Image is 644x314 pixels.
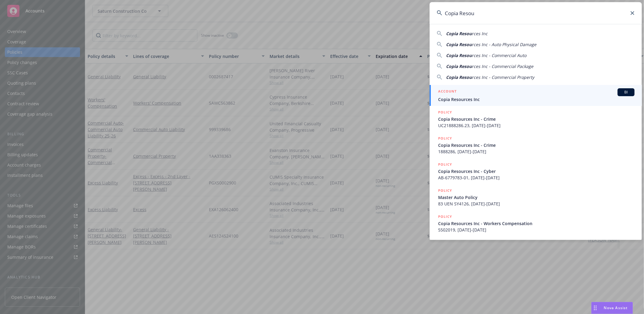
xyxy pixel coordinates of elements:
span: rces Inc - Commercial Property [472,74,534,80]
span: rces Inc - Commercial Package [472,63,533,69]
span: Copia Resou [446,63,472,69]
a: ACCOUNTBICopia Resources Inc [430,85,642,106]
span: Copia Resou [446,74,472,80]
span: Copia Resources Inc - Cyber [438,168,635,174]
a: POLICYMaster Auto Policy83 UEN SY4126, [DATE]-[DATE] [430,184,642,210]
h5: POLICY [438,135,452,141]
a: POLICYCopia Resources Inc - Workers Compensation5502019, [DATE]-[DATE] [430,210,642,236]
span: 83 UEN SY4126, [DATE]-[DATE] [438,201,635,207]
span: AB-6779783-01, [DATE]-[DATE] [438,174,635,181]
div: Drag to move [592,302,599,314]
span: Copia Resources Inc [438,96,635,103]
span: Copia Resou [446,42,472,47]
h5: POLICY [438,214,452,220]
h5: ACCOUNT [438,88,457,96]
span: BI [620,89,632,95]
span: 1888286, [DATE]-[DATE] [438,148,635,155]
a: POLICYCopia Resources Inc - CyberAB-6779783-01, [DATE]-[DATE] [430,158,642,184]
button: Nova Assist [591,302,633,314]
span: Copia Resources Inc - Crime [438,116,635,122]
span: rces Inc - Commercial Auto [472,52,526,58]
a: POLICYCopia Resources Inc - CrimeUC21888286.23, [DATE]-[DATE] [430,106,642,132]
h5: POLICY [438,161,452,167]
span: rces Inc - Auto Physical Damage [472,42,536,47]
span: 5502019, [DATE]-[DATE] [438,227,635,233]
span: Master Auto Policy [438,194,635,201]
span: Copia Resources Inc - Crime [438,142,635,148]
span: Nova Assist [604,305,628,310]
span: Copia Resources Inc - Workers Compensation [438,220,635,227]
span: Copia Resou [446,52,472,58]
h5: POLICY [438,109,452,115]
span: Copia Resou [446,31,472,36]
h5: POLICY [438,187,452,194]
a: POLICYCopia Resources Inc - Crime1888286, [DATE]-[DATE] [430,132,642,158]
span: UC21888286.23, [DATE]-[DATE] [438,122,635,129]
span: rces Inc [472,31,488,36]
input: Search... [430,2,642,24]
